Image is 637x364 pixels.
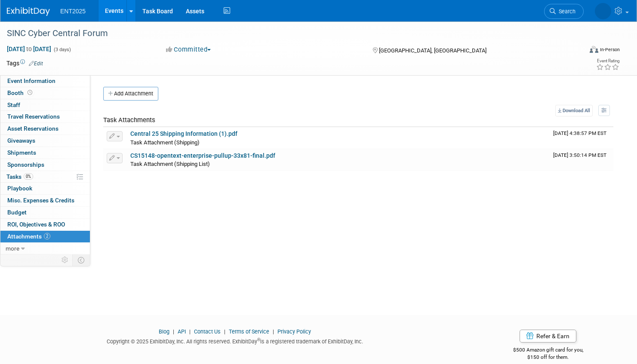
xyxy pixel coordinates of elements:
span: Tasks [6,173,33,180]
a: Booth [0,87,90,99]
a: Giveaways [0,135,90,147]
td: Toggle Event Tabs [73,254,90,266]
a: Privacy Policy [277,328,311,335]
span: Booth not reserved yet [26,89,34,96]
div: Copyright © 2025 ExhibitDay, Inc. All rights reserved. ExhibitDay is a registered trademark of Ex... [6,336,463,346]
a: Contact Us [194,328,221,335]
span: [GEOGRAPHIC_DATA], [GEOGRAPHIC_DATA] [379,47,486,54]
img: Rose Bodin [595,3,611,19]
span: | [171,328,176,335]
a: Download All [555,105,593,116]
span: more [6,245,19,252]
span: | [187,328,193,335]
a: CS15148-opentext-enterprise-pullup-33x81-final.pdf [130,152,275,159]
span: Upload Timestamp [553,130,606,136]
a: Search [544,4,584,19]
a: Attachments2 [0,231,90,242]
div: Event Format [528,45,620,58]
sup: ® [257,337,260,342]
a: more [0,243,90,254]
span: Playbook [7,185,32,192]
span: 0% [24,173,33,180]
span: Misc. Expenses & Credits [7,197,74,204]
span: Sponsorships [7,161,44,168]
span: Shipments [7,149,36,156]
span: [DATE] [DATE] [6,45,52,53]
span: Task Attachments [103,116,155,124]
a: Terms of Service [229,328,269,335]
span: Task Attachment (Shipping List) [130,161,210,167]
a: Travel Reservations [0,111,90,122]
a: Asset Reservations [0,123,90,135]
a: Shipments [0,147,90,159]
div: $150 off for them. [476,354,620,361]
a: ROI, Objectives & ROO [0,219,90,230]
span: 2 [44,233,50,239]
img: ExhibitDay [7,7,50,16]
a: Staff [0,99,90,111]
a: Budget [0,207,90,218]
div: In-Person [600,46,620,53]
span: Booth [7,89,34,96]
div: SINC Cyber Central Forum [4,26,568,41]
td: Tags [6,59,43,67]
span: Asset Reservations [7,125,58,132]
a: Event Information [0,75,90,87]
a: Tasks0% [0,171,90,183]
a: Sponsorships [0,159,90,171]
span: Upload Timestamp [553,152,606,158]
span: to [25,46,33,52]
td: Personalize Event Tab Strip [58,254,73,266]
a: Refer & Earn [520,330,576,343]
button: Committed [163,45,214,54]
a: Playbook [0,183,90,194]
div: Event Rating [596,59,619,63]
a: Central 25 Shipping Information (1).pdf [130,130,237,137]
span: Event Information [7,77,55,84]
td: Upload Timestamp [550,127,613,149]
span: Giveaways [7,137,35,144]
span: Search [556,8,575,15]
span: ROI, Objectives & ROO [7,221,65,228]
span: Task Attachment (Shipping) [130,139,200,146]
a: Blog [159,328,169,335]
span: Travel Reservations [7,113,60,120]
a: Misc. Expenses & Credits [0,195,90,206]
span: Attachments [7,233,50,240]
td: Upload Timestamp [550,149,613,171]
span: ENT2025 [60,8,86,15]
span: Budget [7,209,27,216]
a: Edit [29,61,43,67]
button: Add Attachment [103,87,158,101]
span: | [222,328,228,335]
a: API [178,328,186,335]
img: Format-Inperson.png [590,46,598,53]
div: $500 Amazon gift card for you, [476,341,620,361]
span: | [271,328,276,335]
span: Staff [7,101,20,108]
span: (3 days) [53,47,71,52]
